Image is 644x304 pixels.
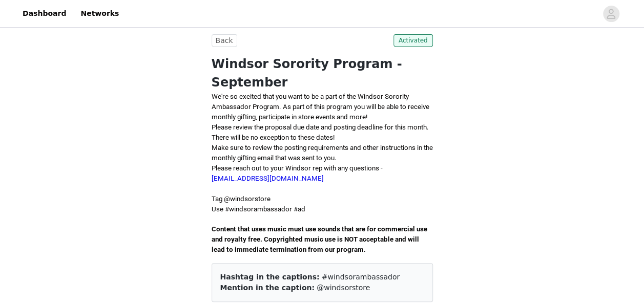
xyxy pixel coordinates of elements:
[212,34,237,47] button: Back
[212,55,433,92] h1: Windsor Sorority Program - September
[220,284,315,292] span: Mention in the caption:
[16,2,72,25] a: Dashboard
[212,205,305,213] span: Use #windsorambassador #ad
[74,2,125,25] a: Networks
[212,195,271,203] span: Tag @windsorstore
[212,225,429,253] span: Content that uses music must use sounds that are for commercial use and royalty free. Copyrighted...
[317,284,370,292] span: @windsorstore
[212,93,429,121] span: We're so excited that you want to be a part of the Windsor Sorority Ambassador Program. As part o...
[606,6,616,22] div: avatar
[212,123,429,141] span: Please review the proposal due date and posting deadline for this month. There will be no excepti...
[212,144,433,162] span: Make sure to review the posting requirements and other instructions in the monthly gifting email ...
[212,175,324,182] a: [EMAIL_ADDRESS][DOMAIN_NAME]
[322,273,400,281] span: #windsorambassador
[393,34,433,47] span: Activated
[212,164,383,182] span: Please reach out to your Windsor rep with any questions -
[220,273,320,281] span: Hashtag in the captions:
